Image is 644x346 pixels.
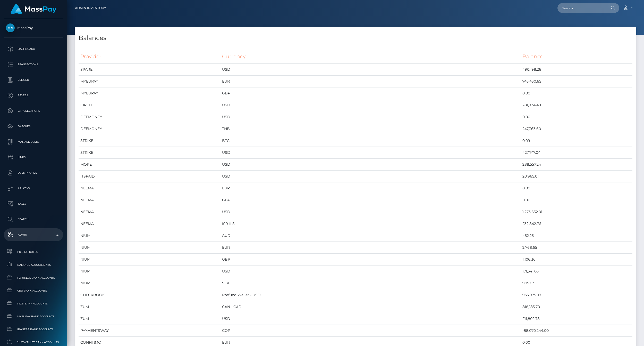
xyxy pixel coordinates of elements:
[220,206,521,218] td: USD
[4,166,63,179] a: User Profile
[6,200,61,208] p: Taxes
[220,123,521,135] td: THB
[6,169,61,177] p: User Profile
[6,45,61,53] p: Dashboard
[521,242,632,254] td: 2,768.65
[79,194,220,206] td: NEEMA
[11,4,56,14] img: MassPay Logo
[6,262,61,268] span: Balance Adjustments
[521,289,632,301] td: 933,975.97
[4,135,63,148] a: Manage Users
[220,111,521,123] td: USD
[79,313,220,325] td: ZUM
[521,182,632,194] td: 0.00
[521,230,632,242] td: 452.25
[4,272,63,283] a: Fortress Bank Accounts
[4,58,63,71] a: Transactions
[79,301,220,313] td: ZUM
[521,313,632,325] td: 211,802.78
[220,254,521,265] td: GBP
[6,76,61,84] p: Ledger
[4,89,63,102] a: Payees
[6,61,61,68] p: Transactions
[220,147,521,159] td: USD
[220,313,521,325] td: USD
[220,265,521,277] td: USD
[4,228,63,241] a: Admin
[521,87,632,99] td: 0.00
[521,50,632,64] th: Balance
[6,288,61,294] span: CRB Bank Accounts
[6,231,61,239] p: Admin
[521,265,632,277] td: 171,341.05
[220,99,521,111] td: USD
[220,277,521,289] td: SEK
[6,23,15,32] img: MassPay
[521,135,632,147] td: 0.09
[79,34,632,43] h4: Balances
[79,254,220,265] td: NIUM
[220,87,521,99] td: GBP
[220,135,521,147] td: BTC
[79,182,220,194] td: NEEMA
[220,182,521,194] td: EUR
[79,218,220,230] td: NEEMA
[220,194,521,206] td: GBP
[220,325,521,337] td: COP
[79,111,220,123] td: DEEMONEY
[79,171,220,182] td: ITSPAID
[521,254,632,265] td: 1,106.36
[6,123,61,130] p: Batches
[4,213,63,226] a: Search
[220,76,521,87] td: EUR
[521,301,632,313] td: 818,183.70
[79,123,220,135] td: DEEMONEY
[79,147,220,159] td: STRIKE
[4,26,63,30] span: MassPay
[4,151,63,164] a: Links
[4,74,63,86] a: Ledger
[4,259,63,270] a: Balance Adjustments
[79,265,220,277] td: NIUM
[220,230,521,242] td: AUD
[521,325,632,337] td: -88,070,244.00
[6,154,61,161] p: Links
[4,311,63,322] a: MyEUPay Bank Accounts
[4,43,63,55] a: Dashboard
[521,123,632,135] td: 247,363.60
[4,324,63,335] a: Ibanera Bank Accounts
[6,184,61,192] p: API Keys
[521,206,632,218] td: 1,273,652.01
[4,104,63,117] a: Cancellations
[4,120,63,133] a: Batches
[79,135,220,147] td: STRIKE
[6,138,61,146] p: Manage Users
[4,182,63,195] a: API Keys
[75,3,106,13] a: Admin Inventory
[79,277,220,289] td: NIUM
[4,285,63,296] a: CRB Bank Accounts
[220,242,521,254] td: EUR
[79,64,220,76] td: SPARE
[79,99,220,111] td: CIRCLE
[6,107,61,115] p: Cancellations
[220,50,521,64] th: Currency
[521,64,632,76] td: 490,198.26
[220,159,521,171] td: USD
[6,313,61,319] span: MyEUPay Bank Accounts
[79,289,220,301] td: CHECKBOOK
[4,197,63,210] a: Taxes
[6,249,61,255] span: Pricing Rules
[521,111,632,123] td: 0.00
[79,76,220,87] td: MYEUPAY
[220,64,521,76] td: USD
[521,218,632,230] td: 232,842.76
[521,99,632,111] td: 281,934.48
[4,298,63,309] a: MCB Bank Accounts
[521,159,632,171] td: 288,557.24
[6,301,61,307] span: MCB Bank Accounts
[79,50,220,64] th: Provider
[521,171,632,182] td: 20,965.01
[521,76,632,87] td: 745,430.65
[220,218,521,230] td: ISR-ILS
